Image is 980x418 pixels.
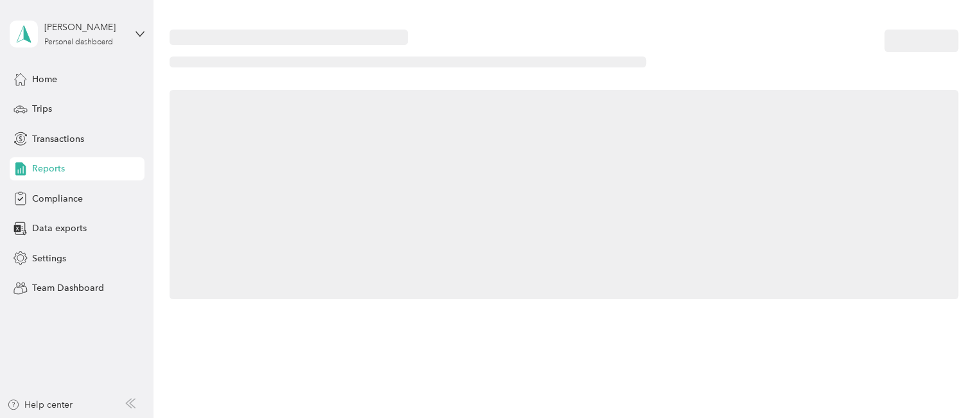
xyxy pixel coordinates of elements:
span: Team Dashboard [32,281,104,295]
span: Settings [32,252,66,265]
span: Transactions [32,132,84,146]
button: Help center [7,398,73,412]
iframe: Everlance-gr Chat Button Frame [908,346,980,418]
span: Home [32,73,57,86]
span: Reports [32,162,65,175]
span: Data exports [32,222,87,235]
div: [PERSON_NAME] [44,21,125,34]
span: Compliance [32,192,83,205]
div: Personal dashboard [44,39,113,46]
span: Trips [32,102,52,116]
